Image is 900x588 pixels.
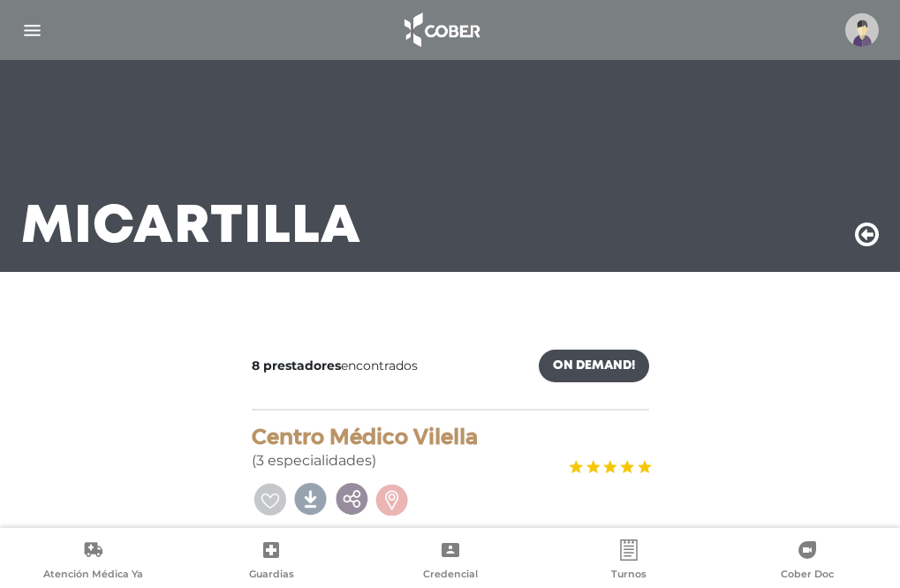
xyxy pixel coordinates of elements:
[252,425,649,471] div: (3 especialidades)
[249,568,294,584] span: Guardias
[423,568,478,584] span: Credencial
[395,9,488,51] img: logo_cober_home-white.png
[781,568,834,584] span: Cober Doc
[845,13,879,47] img: profile-placeholder.svg
[21,19,43,41] img: Cober_menu-lines-white.svg
[21,205,361,251] h3: Mi Cartilla
[718,539,896,584] a: Cober Doc
[611,568,647,584] span: Turnos
[252,358,341,373] b: 8 prestadores
[540,539,718,584] a: Turnos
[182,539,360,584] a: Guardias
[43,568,143,584] span: Atención Médica Ya
[567,452,652,483] img: estrellas_badge.png
[252,425,649,450] h4: Centro Médico Vilella
[4,539,182,584] a: Atención Médica Ya
[539,350,649,382] a: On Demand!
[252,357,418,375] span: encontrados
[360,539,539,584] a: Credencial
